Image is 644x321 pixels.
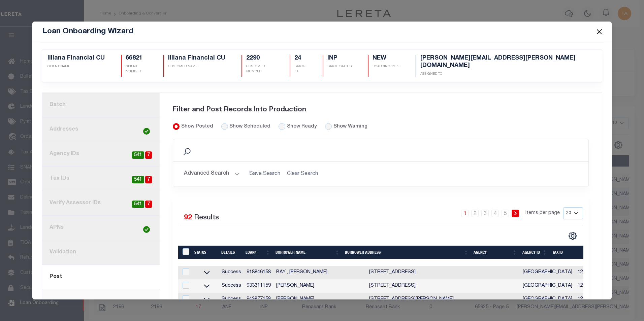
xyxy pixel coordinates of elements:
a: Tax IDs7541 [42,167,160,191]
img: check-icon-green.svg [143,226,150,233]
p: BATCH ID [294,64,307,74]
a: Agency IDs7541 [42,142,160,167]
span: 541 [132,201,144,208]
a: Verify Assessor IDs7541 [42,191,160,216]
td: Success [219,266,244,279]
h5: 66821 [126,55,148,62]
td: 918846158 [244,266,273,279]
a: 2 [471,210,479,217]
span: 92 [184,214,192,221]
h5: [PERSON_NAME][EMAIL_ADDRESS][PERSON_NAME][DOMAIN_NAME] [420,55,580,69]
td: 943877158 [244,293,273,306]
th: Status [192,246,219,259]
h5: Illiana Financial CU [47,55,105,62]
td: BAY , [PERSON_NAME] [273,266,366,279]
th: Borrower Name: activate to sort column ascending [273,246,342,259]
label: Show Posted [181,123,213,131]
span: 7 [145,176,152,184]
th: Loan#: activate to sort column ascending [243,246,273,259]
h5: NEW [373,55,399,62]
span: 7 [145,201,152,208]
h5: Illiana Financial CU [168,55,225,62]
td: [STREET_ADDRESS][PERSON_NAME] [366,293,520,306]
th: Agency ID: activate to sort column ascending [520,246,550,259]
label: Show Ready [287,123,317,131]
img: check-icon-green.svg [143,128,150,135]
label: Results [194,213,219,223]
span: 541 [132,176,144,184]
td: [STREET_ADDRESS] [366,266,520,279]
a: 5 [502,210,509,217]
td: [GEOGRAPHIC_DATA] [520,279,575,293]
h5: Loan Onboarding Wizard [42,27,133,36]
td: 120160000 [575,293,605,306]
th: LoanPrepID [178,246,192,259]
td: Success [219,293,244,306]
span: 541 [132,151,144,159]
td: Success [219,279,244,293]
div: Filter and Post Records Into Production [173,97,589,123]
td: 120160000 [575,266,605,279]
span: 7 [145,151,152,159]
h5: 2290 [246,55,273,62]
span: Items per page [525,210,560,217]
a: 4 [491,210,499,217]
th: Agency: activate to sort column ascending [471,246,519,259]
p: CLIENT NUMBER [126,64,148,74]
th: Tax ID: activate to sort column ascending [550,246,615,259]
td: 933311159 [244,279,273,293]
td: [PERSON_NAME] [273,279,366,293]
p: Boarding Type [373,64,399,69]
label: Show Scheduled [229,123,270,131]
a: APNs [42,216,160,240]
button: Close [595,27,604,36]
td: 120160000 [575,279,605,293]
p: CLIENT NAME [47,64,105,69]
th: Details [219,246,243,259]
p: BATCH STATUS [327,64,352,69]
td: [PERSON_NAME] [273,293,366,306]
a: Post [42,265,160,289]
p: CUSTOMER NUMBER [246,64,273,74]
td: [GEOGRAPHIC_DATA] [520,266,575,279]
td: [STREET_ADDRESS] [366,279,520,293]
button: Advanced Search [184,167,240,180]
label: Show Warning [333,123,367,131]
p: CUSTOMER NAME [168,64,225,69]
a: Addresses [42,117,160,142]
td: [GEOGRAPHIC_DATA] [520,293,575,306]
a: Batch [42,93,160,117]
h5: 24 [294,55,307,62]
a: 3 [481,210,489,217]
a: 1 [461,210,469,217]
a: Validation [42,240,160,265]
h5: INP [327,55,352,62]
p: Assigned To [420,72,580,77]
th: Borrower Address: activate to sort column ascending [342,246,471,259]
